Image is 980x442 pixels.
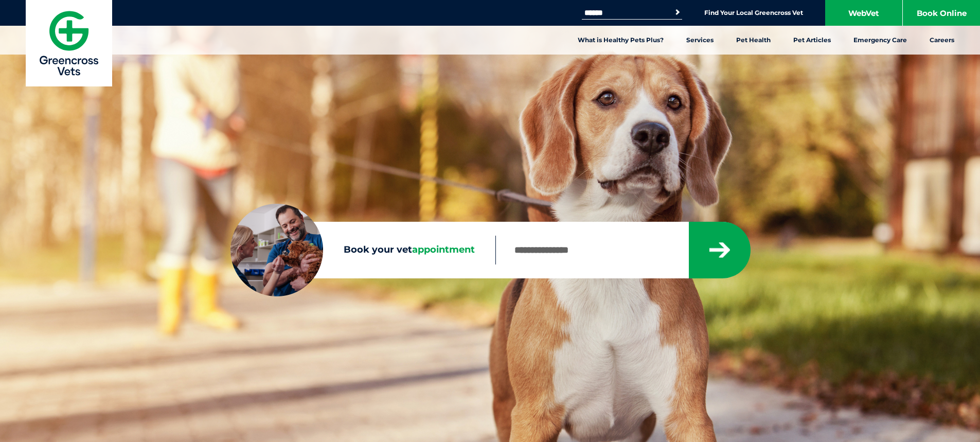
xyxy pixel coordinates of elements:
[782,26,842,55] a: Pet Articles
[412,244,475,255] span: appointment
[672,7,683,17] button: Search
[230,242,495,258] label: Book your vet
[566,26,675,55] a: What is Healthy Pets Plus?
[918,26,966,55] a: Careers
[704,9,803,17] a: Find Your Local Greencross Vet
[675,26,725,55] a: Services
[842,26,918,55] a: Emergency Care
[725,26,782,55] a: Pet Health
